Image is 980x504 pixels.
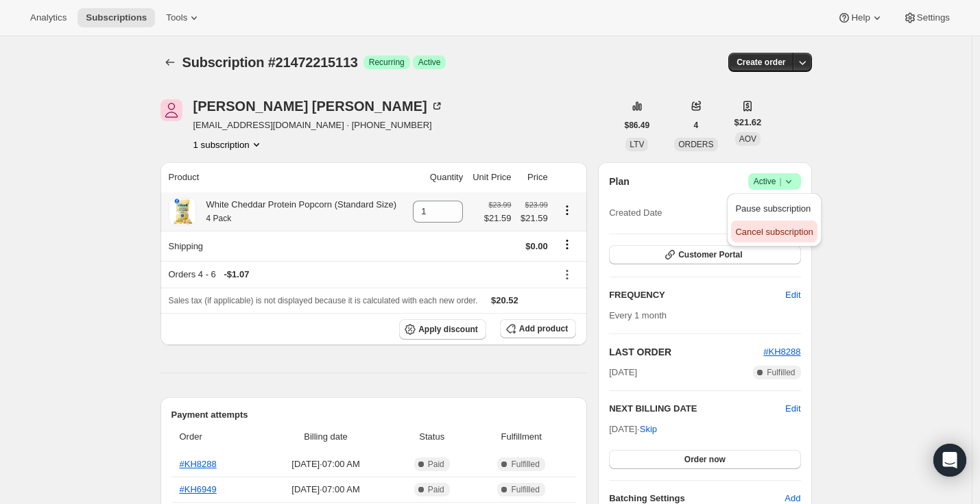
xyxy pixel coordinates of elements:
[169,198,196,225] img: product img
[467,162,515,192] th: Unit Price
[684,454,726,465] span: Order now
[169,268,548,281] div: Orders 4 - 6
[511,459,539,470] span: Fulfilled
[609,450,800,469] button: Order now
[407,162,467,192] th: Quantity
[169,296,478,305] span: Sales tax (if applicable) is not displayed because it is calculated with each new order.
[399,319,486,340] button: Apply discount
[694,120,699,131] span: 4
[678,140,713,149] span: ORDERS
[763,345,800,359] button: #KH8288
[166,12,187,23] span: Tools
[488,201,511,209] small: $23.99
[735,227,813,237] span: Cancel subscription
[397,430,466,444] span: Status
[933,444,966,477] div: Open Intercom Messenger
[525,241,548,251] span: $0.00
[678,249,742,260] span: Customer Portal
[182,55,358,70] span: Subscription #21472215113
[224,268,249,281] span: - $1.07
[625,120,650,131] span: $86.49
[609,310,667,320] span: Every 1 month
[609,288,785,302] h2: FREQUENCY
[731,197,817,219] button: Pause subscription
[418,324,478,335] span: Apply discount
[785,402,800,416] button: Edit
[785,288,800,302] span: Edit
[739,134,756,144] span: AOV
[609,245,800,264] button: Customer Portal
[556,237,578,252] button: Shipping actions
[609,424,657,434] span: [DATE] ·
[428,484,444,495] span: Paid
[519,323,568,334] span: Add product
[609,366,637,379] span: [DATE]
[609,345,763,359] h2: LAST ORDER
[171,408,577,422] h2: Payment attempts
[516,162,552,192] th: Price
[632,418,665,440] button: Skip
[640,423,657,436] span: Skip
[609,402,785,416] h2: NEXT BILLING DATE
[511,484,539,495] span: Fulfilled
[160,99,182,121] span: Jason Goen
[779,176,781,187] span: |
[686,116,707,135] button: 4
[525,201,548,209] small: $23.99
[609,206,662,220] span: Created Date
[86,12,147,23] span: Subscriptions
[829,8,892,27] button: Help
[196,198,396,225] div: White Cheddar Protein Popcorn (Standard Size)
[630,140,644,149] span: LTV
[851,12,870,23] span: Help
[160,53,180,72] button: Subscriptions
[520,212,548,225] span: $21.59
[484,212,512,225] span: $21.59
[369,57,405,68] span: Recurring
[500,319,576,338] button: Add product
[263,457,390,471] span: [DATE] · 07:00 AM
[428,459,444,470] span: Paid
[767,367,795,378] span: Fulfilled
[556,203,578,218] button: Product actions
[418,57,441,68] span: Active
[617,116,658,135] button: $86.49
[180,484,217,494] a: #KH6949
[475,430,568,444] span: Fulfillment
[734,116,762,129] span: $21.62
[728,53,793,72] button: Create order
[609,175,630,188] h2: Plan
[763,346,800,357] a: #KH8288
[193,99,444,113] div: [PERSON_NAME] [PERSON_NAME]
[160,231,407,261] th: Shipping
[895,8,958,27] button: Settings
[206,214,232,223] small: 4 Pack
[491,295,518,305] span: $20.52
[263,483,390,496] span: [DATE] · 07:00 AM
[731,220,817,242] button: Cancel subscription
[30,12,67,23] span: Analytics
[777,284,809,306] button: Edit
[263,430,390,444] span: Billing date
[77,8,155,27] button: Subscriptions
[171,422,259,452] th: Order
[180,459,217,469] a: #KH8288
[193,118,444,132] span: [EMAIL_ADDRESS][DOMAIN_NAME] · [PHONE_NUMBER]
[193,138,263,151] button: Product actions
[917,12,950,23] span: Settings
[22,8,75,27] button: Analytics
[737,57,785,68] span: Create order
[158,8,209,27] button: Tools
[735,203,811,214] span: Pause subscription
[754,175,796,188] span: Active
[160,162,407,192] th: Product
